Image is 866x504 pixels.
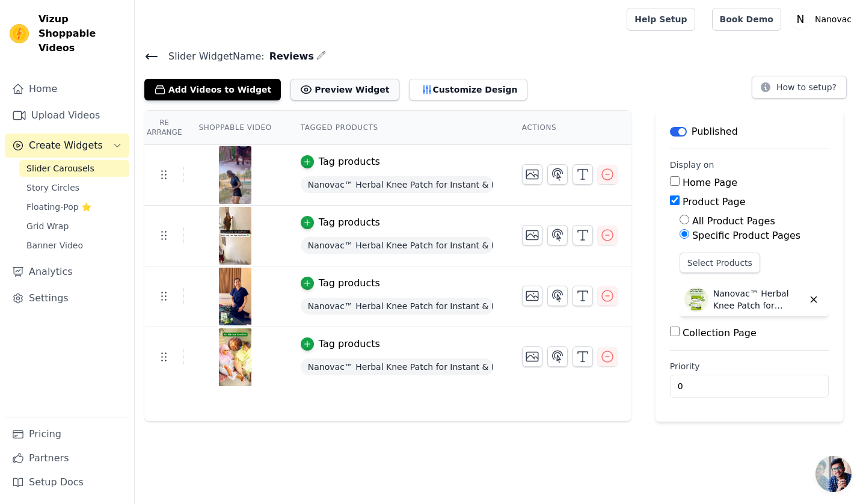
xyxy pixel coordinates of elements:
img: tn-ce76adad35464772ac8b2ce0c3bd2b4f.png [218,146,252,204]
a: Partners [5,446,129,470]
p: Nanovac™ Herbal Knee Patch for Instant & Long-Lasting Relief [713,287,803,312]
img: vizup-images-6593.png [218,268,252,325]
img: Vizup [10,24,29,43]
span: Floating-Pop ⭐ [26,201,91,213]
label: Product Page [683,196,746,207]
a: Home [5,77,129,101]
th: Tagged Products [286,111,508,145]
a: Story Circles [19,179,129,196]
button: Tag products [301,276,380,290]
div: Tag products [319,155,380,169]
div: Tag products [319,215,380,230]
button: Change Thumbnail [522,346,542,367]
div: Tag products [319,276,380,290]
span: Banner Video [26,239,83,251]
span: Reviews [265,49,314,64]
a: Analytics [5,260,129,284]
a: Grid Wrap [19,218,129,235]
button: Preview Widget [290,79,399,100]
a: Floating-Pop ⭐ [19,198,129,215]
button: Change Thumbnail [522,286,542,306]
span: Grid Wrap [26,220,69,232]
th: Re Arrange [144,111,184,145]
button: Add Videos to Widget [144,79,281,100]
span: Nanovac™ Herbal Knee Patch for Instant & Long-Lasting Relief [301,298,493,315]
legend: Display on [670,159,714,171]
span: Nanovac™ Herbal Knee Patch for Instant & Long-Lasting Relief [301,358,493,375]
button: N Nanovac [791,8,856,30]
a: Slider Carousels [19,160,129,177]
span: Slider Widget Name: [159,49,265,64]
label: All Product Pages [692,215,775,227]
button: Change Thumbnail [522,225,542,245]
span: Nanovac™ Herbal Knee Patch for Instant & Long-Lasting Relief [301,176,493,193]
button: Create Widgets [5,134,129,158]
button: Delete widget [803,289,824,310]
label: Home Page [683,177,737,188]
label: Priority [670,360,829,372]
a: Settings [5,286,129,310]
a: Pricing [5,422,129,446]
text: N [796,13,804,25]
a: Help Setup [627,8,695,31]
button: How to setup? [752,76,847,99]
button: Customize Design [409,79,527,100]
span: Nanovac™ Herbal Knee Patch for Instant & Long-Lasting Relief [301,237,493,254]
button: Tag products [301,155,380,169]
img: vizup-images-16cd.png [218,328,252,386]
a: Book Demo [712,8,781,31]
p: Published [692,124,738,139]
img: vizup-images-ebc3.png [218,207,252,265]
a: Banner Video [19,237,129,254]
button: Tag products [301,215,380,230]
span: Story Circles [26,182,79,194]
button: Tag products [301,337,380,351]
th: Actions [508,111,631,145]
span: Slider Carousels [26,162,94,174]
button: Change Thumbnail [522,164,542,185]
label: Collection Page [683,327,757,339]
div: Edit Name [316,48,326,64]
a: Setup Docs [5,470,129,494]
a: Open chat [815,456,852,492]
label: Specific Product Pages [692,230,800,241]
img: Nanovac™ Herbal Knee Patch for Instant & Long-Lasting Relief [684,287,708,312]
th: Shoppable Video [184,111,286,145]
span: Create Widgets [29,138,103,153]
p: Nanovac [810,8,856,30]
div: Tag products [319,337,380,351]
span: Vizup Shoppable Videos [38,12,124,55]
a: Upload Videos [5,103,129,128]
button: Select Products [680,253,760,273]
a: How to setup? [752,84,847,96]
